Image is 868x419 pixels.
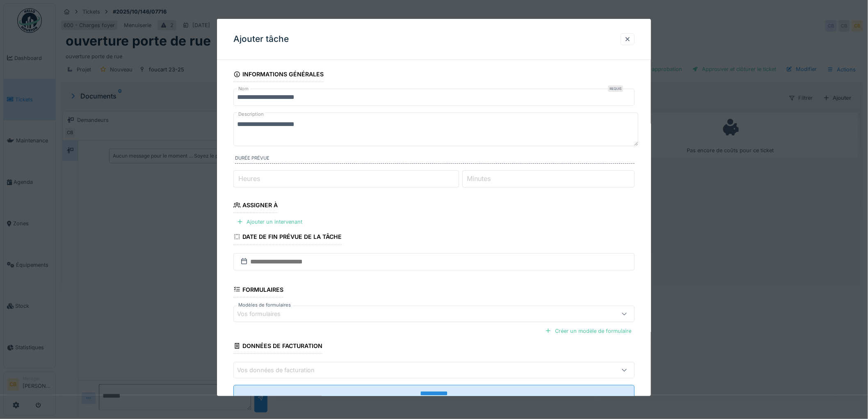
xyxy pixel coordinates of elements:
label: Minutes [466,174,493,183]
div: Assigner à [233,199,278,213]
label: Description [237,109,265,119]
div: Ajouter un intervenant [233,216,306,227]
div: Requis [608,85,623,92]
h3: Ajouter tâche [233,34,289,44]
div: Formulaires [233,284,283,298]
div: Vos données de facturation [237,366,326,375]
label: Nom [237,85,250,92]
div: Vos formulaires [237,309,292,318]
label: Heures [237,174,262,183]
div: Date de fin prévue de la tâche [233,231,342,245]
div: Informations générales [233,68,324,82]
label: Durée prévue [235,155,635,164]
div: Créer un modèle de formulaire [542,325,635,337]
label: Modèles de formulaires [237,302,292,309]
div: Données de facturation [233,340,322,354]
